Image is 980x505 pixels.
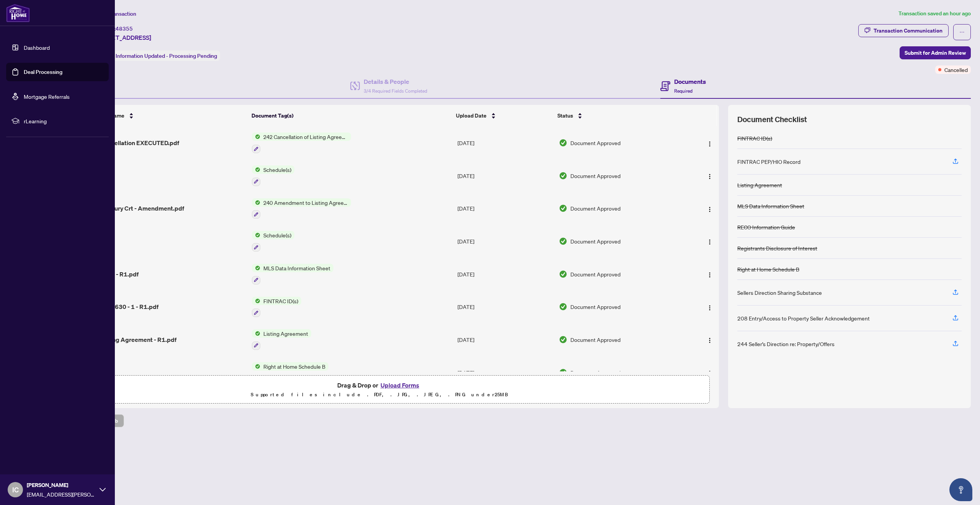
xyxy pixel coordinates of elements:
[570,368,621,377] span: Document Approved
[364,88,427,94] span: 3/4 Required Fields Completed
[252,297,301,317] button: Status IconFINTRAC ID(s)
[707,173,713,180] img: Logo
[260,165,294,174] span: Schedule(s)
[704,301,716,313] button: Logo
[737,244,817,252] div: Registrants Disclosure of Interest
[559,172,567,180] img: Document Status
[252,329,311,350] button: Status IconListing Agreement
[88,138,179,147] span: 242 Cancellation EXECUTED.pdf
[252,231,260,239] img: Status Icon
[737,134,772,142] div: FINTRAC ID(s)
[707,206,713,212] img: Logo
[260,198,351,207] span: 240 Amendment to Listing Agreement - Authority to Offer for Sale Price Change/Extension/Amendment(s)
[6,4,30,22] img: logo
[88,302,158,311] span: FINTRAC 630 - 1 - R1.pdf
[252,264,260,272] img: Status Icon
[88,204,184,213] span: 95 Westbury Crt - Amendment.pdf
[704,268,716,280] button: Logo
[707,337,713,343] img: Logo
[704,366,716,379] button: Logo
[704,170,716,182] button: Logo
[24,44,50,51] a: Dashboard
[704,333,716,346] button: Logo
[252,231,294,252] button: Status IconSchedule(s)
[252,264,333,284] button: Status IconMLS Data Information Sheet
[704,202,716,214] button: Logo
[905,47,966,59] span: Submit for Admin Review
[559,335,567,344] img: Document Status
[116,25,133,32] span: 48355
[12,484,19,495] span: IC
[24,69,62,75] a: Deal Processing
[737,202,804,210] div: MLS Data Information Sheet
[252,198,260,207] img: Status Icon
[570,237,621,245] span: Document Approved
[707,239,713,245] img: Logo
[737,340,835,348] div: 244 Seller’s Direction re: Property/Offers
[54,390,705,399] p: Supported files include .PDF, .JPG, .JPEG, .PNG under 25 MB
[900,46,971,59] button: Submit for Admin Review
[454,323,556,356] td: [DATE]
[559,368,567,377] img: Document Status
[27,490,96,498] span: [EMAIL_ADDRESS][PERSON_NAME][PERSON_NAME][DOMAIN_NAME]
[557,111,573,120] span: Status
[260,132,351,141] span: 242 Cancellation of Listing Agreement - Authority to Offer for Sale
[453,105,554,126] th: Upload Date
[260,231,294,239] span: Schedule(s)
[737,265,799,273] div: Right at Home Schedule B
[252,132,351,153] button: Status Icon242 Cancellation of Listing Agreement - Authority to Offer for Sale
[570,335,621,344] span: Document Approved
[95,10,136,17] span: View Transaction
[454,356,556,389] td: [DATE]
[95,33,151,42] span: [STREET_ADDRESS]
[378,380,421,390] button: Upload Forms
[252,198,351,219] button: Status Icon240 Amendment to Listing Agreement - Authority to Offer for Sale Price Change/Extensio...
[454,291,556,324] td: [DATE]
[570,270,621,278] span: Document Approved
[554,105,681,126] th: Status
[704,137,716,149] button: Logo
[737,157,800,166] div: FINTRAC PEP/HIO Record
[704,235,716,247] button: Logo
[95,51,220,61] div: Status:
[364,77,427,86] h4: Details & People
[959,29,965,35] span: ellipsis
[252,329,260,338] img: Status Icon
[570,302,621,311] span: Document Approved
[898,9,971,18] article: Transaction saved an hour ago
[337,380,421,390] span: Drag & Drop or
[737,223,795,231] div: RECO Information Guide
[559,237,567,245] img: Document Status
[737,314,870,322] div: 208 Entry/Access to Property Seller Acknowledgement
[85,105,248,126] th: (14) File Name
[949,478,972,501] button: Open asap
[858,24,949,37] button: Transaction Communication
[252,362,328,383] button: Status IconRight at Home Schedule B
[49,376,709,404] span: Drag & Drop orUpload FormsSupported files include .PDF, .JPG, .JPEG, .PNG under25MB
[559,270,567,278] img: Document Status
[737,114,807,125] span: Document Checklist
[454,126,556,159] td: [DATE]
[27,481,96,489] span: [PERSON_NAME]
[252,297,260,305] img: Status Icon
[674,77,706,86] h4: Documents
[559,139,567,147] img: Document Status
[559,302,567,311] img: Document Status
[570,139,621,147] span: Document Approved
[454,192,556,225] td: [DATE]
[874,25,942,37] div: Transaction Communication
[944,65,968,74] span: Cancelled
[24,117,103,125] span: rLearning
[252,165,294,186] button: Status IconSchedule(s)
[707,272,713,278] img: Logo
[252,132,260,141] img: Status Icon
[260,329,311,338] span: Listing Agreement
[252,165,260,174] img: Status Icon
[260,264,333,272] span: MLS Data Information Sheet
[737,181,782,189] div: Listing Agreement
[260,362,328,371] span: Right at Home Schedule B
[252,362,260,371] img: Status Icon
[260,297,301,305] span: FINTRAC ID(s)
[570,172,621,180] span: Document Approved
[456,111,487,120] span: Upload Date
